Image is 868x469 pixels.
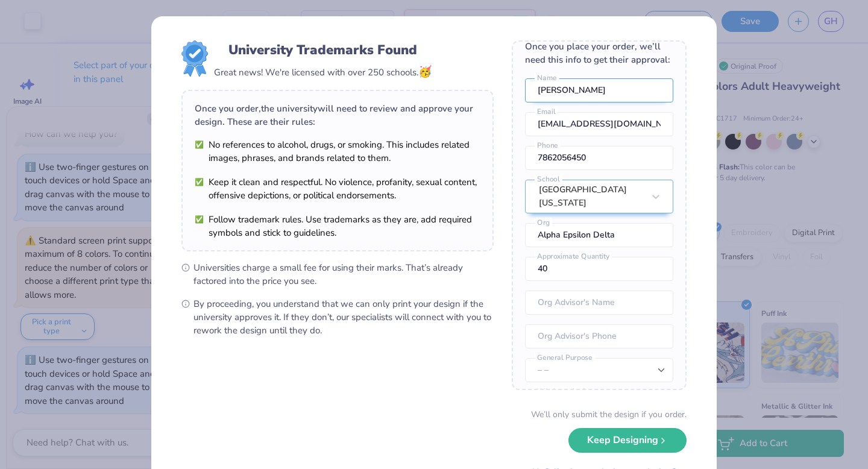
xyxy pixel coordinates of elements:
[193,297,494,337] span: By proceeding, you understand that we can only print your design if the university approves it. I...
[525,223,673,247] input: Org
[418,65,432,79] span: 🥳
[568,428,687,453] button: Keep Designing
[195,213,480,239] li: Follow trademark rules. Use trademarks as they are, add required symbols and stick to guidelines.
[525,324,673,348] input: Org Advisor's Phone
[525,78,673,102] input: Name
[525,291,673,315] input: Org Advisor's Name
[525,257,673,281] input: Approximate Quantity
[228,40,417,60] div: University Trademarks Found
[525,40,673,66] div: Once you place your order, we’ll need this info to get their approval:
[525,112,673,136] input: Email
[195,175,480,202] li: Keep it clean and respectful. No violence, profanity, sexual content, offensive depictions, or po...
[193,261,494,288] span: Universities charge a small fee for using their marks. That’s already factored into the price you...
[214,64,432,80] div: Great news! We're licensed with over 250 schools.
[195,102,480,128] div: Once you order, the university will need to review and approve your design. These are their rules:
[525,146,673,170] input: Phone
[539,183,644,210] div: [GEOGRAPHIC_DATA][US_STATE]
[181,40,208,77] img: License badge
[195,138,480,165] li: No references to alcohol, drugs, or smoking. This includes related images, phrases, and brands re...
[531,408,687,421] div: We’ll only submit the design if you order.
